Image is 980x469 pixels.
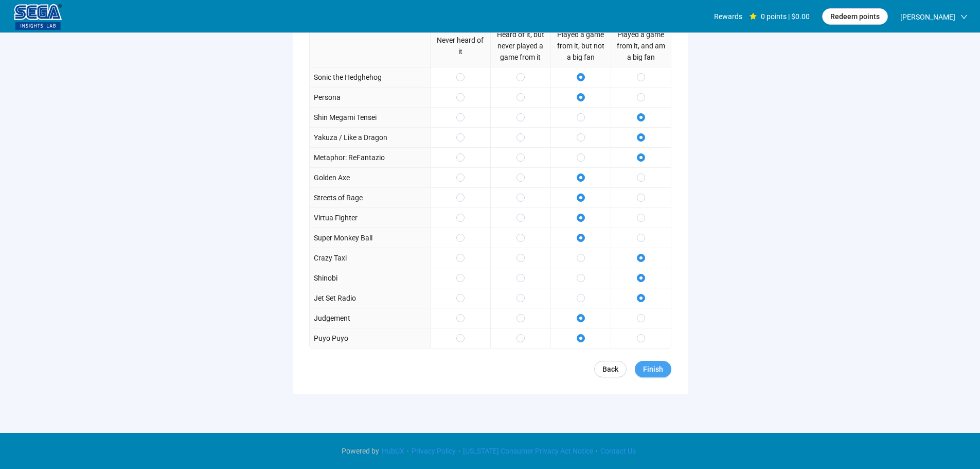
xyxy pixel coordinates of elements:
[460,447,596,455] a: [US_STATE] Consumer Privacy Act Notice
[435,34,486,57] p: Never heard of it
[602,363,618,375] span: Back
[635,361,671,377] button: Finish
[314,132,387,143] p: Yakuza / Like a Dragon
[379,447,407,455] a: HubUX
[598,447,638,455] a: Contact Us
[314,333,348,344] p: Puyo Puyo
[960,13,968,21] span: down
[314,232,372,244] p: Super Monkey Ball
[643,363,663,375] span: Finish
[314,112,377,123] p: Shin Megami Tensei
[495,29,546,63] p: Heard of it, but never played a game from it
[314,172,350,183] p: Golden Axe
[314,152,385,163] p: Metaphor: ReFantazio
[314,312,350,324] p: Judgement
[615,29,667,63] p: Played a game from it, and am a big fan
[314,292,356,304] p: Jet Set Radio
[900,1,955,33] span: [PERSON_NAME]
[314,72,382,83] p: Sonic the Hedghehog
[594,361,627,377] a: Back
[314,212,358,223] p: Virtua Fighter
[342,445,638,457] div: · · ·
[314,272,337,284] p: Shinobi
[409,447,458,455] a: Privacy Policy
[830,11,880,22] span: Redeem points
[314,192,363,203] p: Streets of Rage
[750,13,757,20] span: star
[342,447,379,455] span: Powered by
[314,92,341,103] p: Persona
[555,29,607,63] p: Played a game from it, but not a big fan
[822,8,888,25] button: Redeem points
[314,252,347,264] p: Crazy Taxi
